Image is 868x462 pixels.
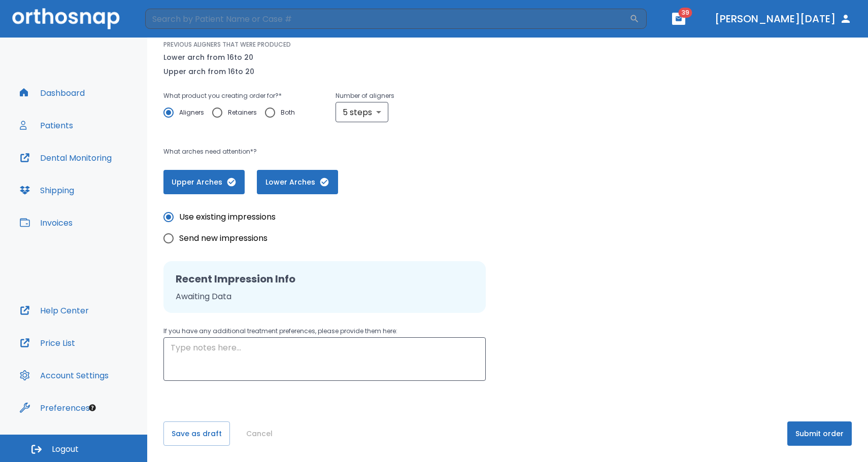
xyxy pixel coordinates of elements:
[14,396,96,420] button: Preferences
[14,81,91,105] button: Dashboard
[14,363,115,387] button: Account Settings
[163,170,245,194] button: Upper Arches
[163,421,230,446] button: Save as draft
[228,106,257,119] span: Retainers
[787,421,852,446] button: Submit order
[88,403,97,412] div: Tooltip anchor
[163,51,254,63] p: Lower arch from 16 to 20
[145,9,629,29] input: Search by Patient Name or Case #
[176,271,474,287] h2: Recent Impression Info
[179,211,276,223] span: Use existing impressions
[163,146,565,158] p: What arches need attention*?
[267,177,328,188] span: Lower Arches
[52,444,79,455] span: Logout
[336,102,388,122] div: 5 steps
[281,106,295,119] span: Both
[12,8,120,29] img: Orthosnap
[14,331,81,355] button: Price List
[14,178,80,202] button: Shipping
[336,90,394,102] p: Number of aligners
[14,298,95,323] button: Help Center
[179,232,268,244] span: Send new impressions
[679,8,692,18] span: 39
[163,40,291,49] p: PREVIOUS ALIGNERS THAT WERE PRODUCED
[174,177,235,188] span: Upper Arches
[163,325,486,337] p: If you have any additional treatment preferences, please provide them here:
[711,10,856,28] button: [PERSON_NAME][DATE]
[179,106,204,119] span: Aligners
[163,90,303,102] p: What product you creating order for? *
[14,210,79,235] button: Invoices
[257,170,338,194] button: Lower Arches
[176,291,474,303] p: Awaiting Data
[14,146,118,170] button: Dental Monitoring
[163,65,254,78] p: Upper arch from 16 to 20
[242,421,277,446] button: Cancel
[14,113,79,137] button: Patients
